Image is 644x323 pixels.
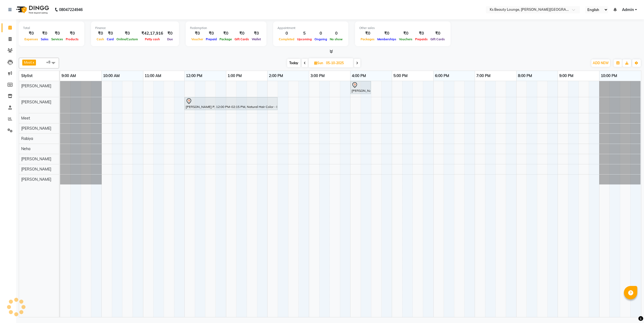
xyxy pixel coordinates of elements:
a: 10:00 PM [599,72,619,80]
span: Package [218,37,233,41]
div: Redemption [190,26,262,30]
span: Prepaids [414,37,429,41]
a: 1:00 PM [226,72,243,80]
div: ₹0 [115,30,139,37]
span: [PERSON_NAME] [21,100,51,104]
span: [PERSON_NAME] [21,126,51,131]
span: No show [328,37,344,41]
a: 5:00 PM [392,72,409,80]
span: Petty cash [144,37,161,41]
div: ₹0 [429,30,446,37]
a: 4:00 PM [350,72,367,80]
a: x [32,60,34,64]
span: Memberships [376,37,398,41]
div: Total [23,26,80,30]
span: Meet [21,116,30,121]
b: 08047224946 [59,2,83,17]
div: Finance [95,26,175,30]
div: 0 [313,30,328,37]
div: ₹0 [23,30,39,37]
span: [PERSON_NAME] [21,167,51,172]
a: 7:00 PM [475,72,492,80]
div: [PERSON_NAME], 04:00 PM-04:30 PM, Natural Hair Color - Natural Root Touch-up (up to 2 inches) [351,82,370,93]
div: ₹0 [39,30,50,37]
a: 10:00 AM [102,72,121,80]
span: Today [287,59,301,67]
iframe: chat widget [621,302,639,318]
span: Stylist [21,73,32,78]
div: ₹0 [95,30,105,37]
input: 2025-10-05 [324,59,351,67]
div: ₹0 [105,30,115,37]
a: 8:00 PM [517,72,533,80]
span: [PERSON_NAME] [21,84,51,88]
span: Sun [313,61,324,65]
span: Ongoing [313,37,328,41]
span: Meet [24,60,32,64]
span: Card [105,37,115,41]
span: [PERSON_NAME] [21,157,51,161]
a: 9:00 PM [558,72,575,80]
span: Admin [622,7,634,13]
div: ₹0 [204,30,218,37]
a: 3:00 PM [309,72,326,80]
span: Upcoming [296,37,313,41]
a: 9:00 AM [60,72,77,80]
span: ADD NEW [593,61,609,65]
a: 12:00 PM [185,72,204,80]
div: Appointment [277,26,344,30]
div: ₹42,17,916 [139,30,165,37]
span: Vouchers [398,37,414,41]
img: logo [14,2,50,17]
span: Completed [277,37,296,41]
div: Other sales [359,26,446,30]
div: ₹0 [50,30,64,37]
span: Online/Custom [115,37,139,41]
span: Neha [21,146,30,151]
span: Rabiya [21,136,33,141]
span: Gift Cards [233,37,250,41]
span: Sales [39,37,50,41]
span: +8 [46,60,54,64]
span: Due [166,37,174,41]
a: 6:00 PM [434,72,451,80]
div: ₹0 [376,30,398,37]
span: Services [50,37,64,41]
span: Prepaid [204,37,218,41]
div: ₹0 [165,30,175,37]
div: 0 [277,30,296,37]
span: Expenses [23,37,39,41]
div: ₹0 [190,30,204,37]
span: Wallet [250,37,262,41]
div: ₹0 [359,30,376,37]
button: ADD NEW [591,59,610,67]
div: ₹0 [398,30,414,37]
a: 11:00 AM [143,72,163,80]
span: Packages [359,37,376,41]
span: Cash [95,37,105,41]
div: ₹0 [64,30,80,37]
span: Voucher [190,37,204,41]
a: 2:00 PM [268,72,284,80]
span: [PERSON_NAME] [21,177,51,182]
div: 5 [296,30,313,37]
span: Gift Cards [429,37,446,41]
span: Products [64,37,80,41]
div: ₹0 [414,30,429,37]
div: 0 [328,30,344,37]
div: ₹0 [250,30,262,37]
div: ₹0 [233,30,250,37]
div: ₹0 [218,30,233,37]
div: [PERSON_NAME] P, 12:00 PM-02:15 PM, Natural Hair Color - Natural Global Hair Coloring (Up to Mid-... [185,98,277,109]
